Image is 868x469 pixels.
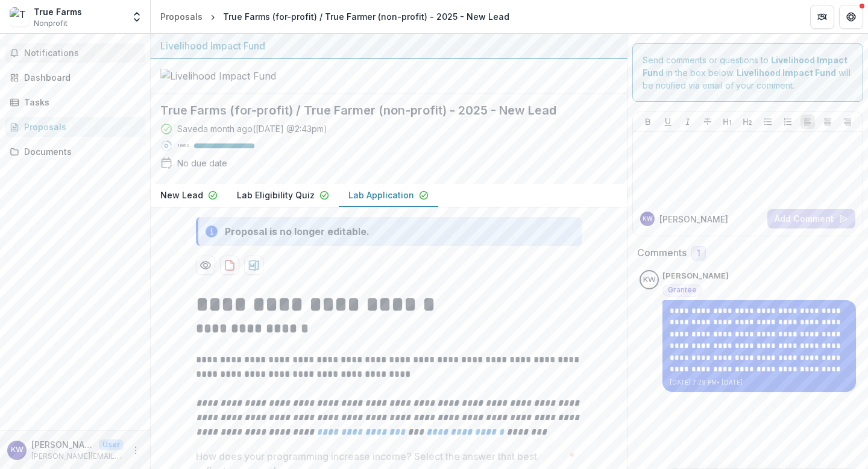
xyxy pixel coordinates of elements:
p: [PERSON_NAME][EMAIL_ADDRESS][DOMAIN_NAME] [31,451,124,462]
div: Saved a month ago ( [DATE] @ 2:43pm ) [177,122,327,135]
p: [DATE] 7:29 PM • [DATE] [670,378,849,387]
p: Lab Application [348,189,414,201]
button: Add Comment [767,209,855,228]
p: New Lead [160,189,203,201]
button: Heading 1 [720,115,735,129]
a: Proposals [5,117,145,137]
button: Notifications [5,43,145,63]
span: Notifications [24,48,140,58]
h2: True Farms (for-profit) / True Farmer (non-profit) - 2025 - New Lead [160,103,598,118]
button: download-proposal [220,256,239,275]
button: Align Right [840,115,855,129]
span: Nonprofit [34,18,68,29]
div: True Farms (for-profit) / True Farmer (non-profit) - 2025 - New Lead [223,10,509,23]
button: Bold [641,115,655,129]
span: Grantee [668,286,697,294]
p: 100 % [177,142,189,150]
div: True Farms [34,5,82,18]
button: Italicize [681,115,695,129]
button: Align Center [820,115,835,129]
a: Tasks [5,92,145,112]
button: Bullet List [761,115,775,129]
p: [PERSON_NAME] [31,438,94,451]
div: No due date [177,157,227,169]
h2: Comments [637,247,687,259]
nav: breadcrumb [156,8,514,25]
p: [PERSON_NAME] [662,270,729,282]
div: Send comments or questions to in the box below. will be notified via email of your comment. [632,43,863,102]
div: Proposals [160,10,203,23]
strong: Livelihood Impact Fund [737,68,836,78]
img: True Farms [10,7,29,27]
div: Documents [24,145,136,158]
button: Align Left [800,115,815,129]
button: Get Help [839,5,863,29]
button: Underline [661,115,675,129]
button: More [128,443,143,458]
div: Kwami Williams [643,216,653,222]
div: Tasks [24,96,136,109]
button: Ordered List [781,115,795,129]
div: Proposals [24,121,136,133]
div: Dashboard [24,71,136,84]
p: Lab Eligibility Quiz [237,189,315,201]
a: Dashboard [5,68,145,87]
div: Kwami Williams [11,446,24,454]
button: Heading 2 [740,115,755,129]
button: download-proposal [244,256,263,275]
div: Livelihood Impact Fund [160,39,617,53]
div: Proposal is no longer editable. [225,224,370,239]
div: Kwami Williams [643,276,656,284]
button: Partners [810,5,834,29]
button: Strike [700,115,715,129]
p: User [99,439,124,450]
a: Documents [5,142,145,162]
img: Livelihood Impact Fund [160,69,281,83]
p: [PERSON_NAME] [659,213,728,225]
a: Proposals [156,8,207,25]
button: Preview 88ea621b-c184-43ac-bf28-a4de581201cf-4.pdf [196,256,215,275]
button: Open entity switcher [128,5,145,29]
span: 1 [697,248,700,259]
